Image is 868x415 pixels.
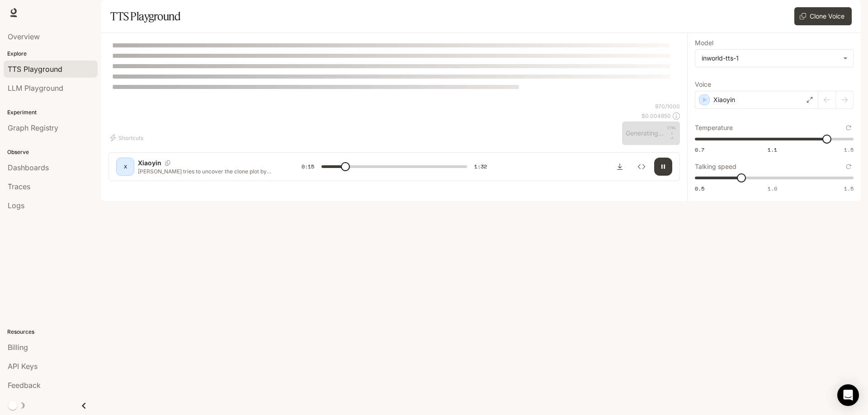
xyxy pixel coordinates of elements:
div: inworld-tts-1 [695,50,853,67]
span: 1.1 [768,146,777,154]
div: Open Intercom Messenger [837,384,859,406]
button: Reset to default [844,162,854,172]
span: 1.5 [844,185,854,192]
button: Download audio [611,158,629,176]
h1: TTS Playground [110,7,180,25]
p: Model [695,40,713,46]
p: Xiaoyin [713,95,735,104]
button: Reset to default [844,123,854,133]
p: Talking speed [695,163,736,170]
p: Temperature [695,125,733,131]
p: Voice [695,81,711,88]
span: 1.5 [844,146,854,154]
button: Shortcuts [108,131,147,145]
div: inworld-tts-1 [702,54,839,63]
span: 1:32 [474,162,487,171]
span: 1.0 [768,185,777,192]
p: 970 / 1000 [655,103,680,110]
button: Clone Voice [794,7,852,25]
span: 0.7 [695,146,704,154]
p: Xiaoyin [138,159,161,168]
span: 0.5 [695,185,704,192]
span: 0:15 [302,162,314,171]
div: X [118,159,132,174]
button: Copy Voice ID [161,160,174,166]
button: Inspect [632,158,651,176]
p: [PERSON_NAME] tries to uncover the clone plot by himself instead of calling for help. That's ego.... [138,168,280,175]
